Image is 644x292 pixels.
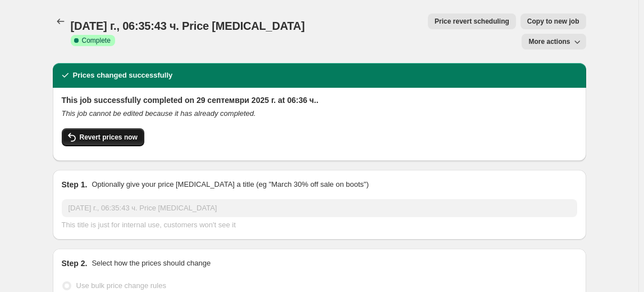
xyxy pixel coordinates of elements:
[62,179,88,190] h2: Step 1.
[62,221,236,229] span: This title is just for internal use, customers won't see it
[62,109,256,118] i: This job cannot be edited because it has already completed.
[528,37,570,46] span: More actions
[80,133,138,142] span: Revert prices now
[62,199,577,217] input: 30% off holiday sale
[522,34,586,50] button: More actions
[520,14,586,29] button: Copy to new job
[71,20,305,32] span: [DATE] г., 06:35:43 ч. Price [MEDICAL_DATA]
[62,258,88,269] h2: Step 2.
[435,17,509,26] span: Price revert scheduling
[76,281,166,290] span: Use bulk price change rules
[62,128,144,146] button: Revert prices now
[62,95,577,106] h2: This job successfully completed on 29 септември 2025 г. at 06:36 ч..
[428,14,516,29] button: Price revert scheduling
[92,179,368,190] p: Optionally give your price [MEDICAL_DATA] a title (eg "March 30% off sale on boots")
[527,17,579,26] span: Copy to new job
[82,36,111,45] span: Complete
[73,70,173,81] h2: Prices changed successfully
[92,258,211,269] p: Select how the prices should change
[53,14,68,29] button: Price change jobs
